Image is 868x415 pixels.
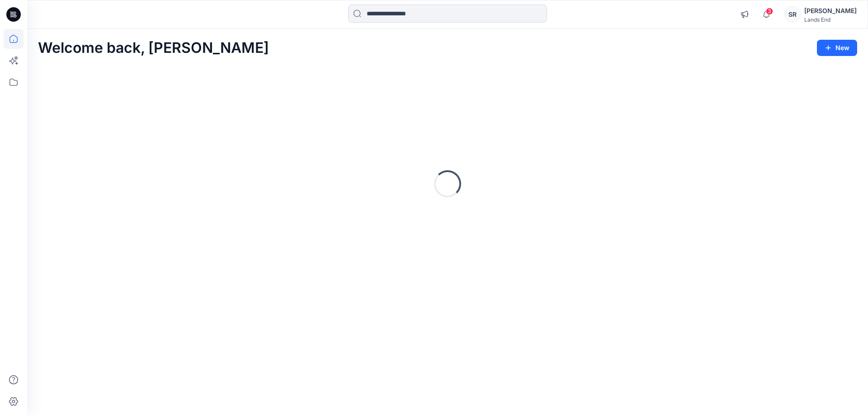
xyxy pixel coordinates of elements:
[804,16,857,23] div: Lands End
[817,40,857,56] button: New
[766,8,773,15] span: 3
[804,5,857,16] div: [PERSON_NAME]
[38,40,269,56] h2: Welcome back, [PERSON_NAME]
[784,6,801,23] div: SR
